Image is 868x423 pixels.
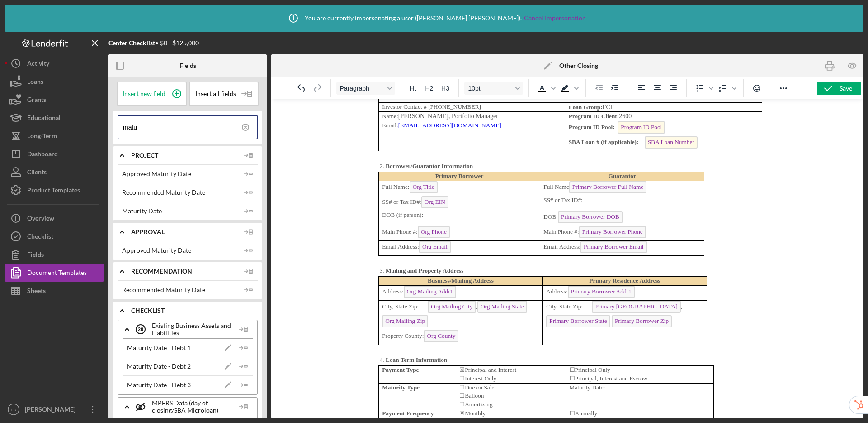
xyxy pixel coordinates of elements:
[5,91,104,109] button: Grants
[23,400,81,421] div: [PERSON_NAME]
[131,152,240,159] span: Project
[209,318,350,327] p: Once
[122,170,191,178] div: Approved Maturity Date
[524,14,586,22] a: Cancel Impersonation
[122,207,162,215] div: Maturity Date
[27,54,49,75] div: Activity
[5,54,104,72] a: Activity
[11,407,16,412] text: LD
[464,82,523,95] button: Font size 10pt
[468,85,512,92] span: 10pt
[749,82,764,95] button: Emojis
[27,72,43,93] div: Loans
[179,62,196,69] div: Fields
[5,181,104,199] button: Product Templates
[5,282,104,300] button: Sheets
[123,116,257,139] input: Search for an existing field
[5,245,104,264] a: Fields
[27,282,46,302] div: Sheets
[27,209,54,230] div: Overview
[559,62,598,69] b: Other Closing
[360,99,775,418] iframe: Rich Text Area
[5,227,104,245] button: Checklist
[131,268,240,275] span: Recommendation
[591,82,607,95] button: Decrease indent
[27,109,61,129] div: Educational
[5,145,104,163] button: Dashboard
[557,82,580,95] div: Background color Black
[5,72,104,91] button: Loans
[27,145,58,165] div: Dashboard
[136,318,235,341] div: Existing Business Assets and Liabilities
[209,311,215,317] span: ☐
[406,82,421,95] button: Heading 1
[209,319,215,326] span: ☐
[195,90,236,97] span: Insert all fields
[650,82,665,95] button: Align center
[5,400,104,418] button: LD[PERSON_NAME]
[122,189,205,196] div: Recommended Maturity Date
[817,82,861,95] button: Save
[127,381,191,389] div: Maturity Date - Debt 3
[99,318,202,327] p: Quarterly
[336,82,395,95] button: Format Paragraph
[27,181,80,202] div: Product Templates
[127,344,191,351] div: Maturity Date - Debt 1
[123,90,165,97] span: Insert new field
[5,209,104,227] button: Overview
[5,264,104,282] button: Document Templates
[108,39,199,47] div: • $0 - $125,000
[127,363,191,370] div: Maturity Date - Debt 2
[122,286,205,293] div: Recommended Maturity Date
[776,82,791,95] button: Reveal or hide additional toolbar items
[282,7,586,29] div: You are currently impersonating a user ( [PERSON_NAME] [PERSON_NAME] ).
[27,245,44,266] div: Fields
[5,127,104,145] button: Long-Term
[27,91,46,111] div: Grants
[692,82,715,95] div: Bullet list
